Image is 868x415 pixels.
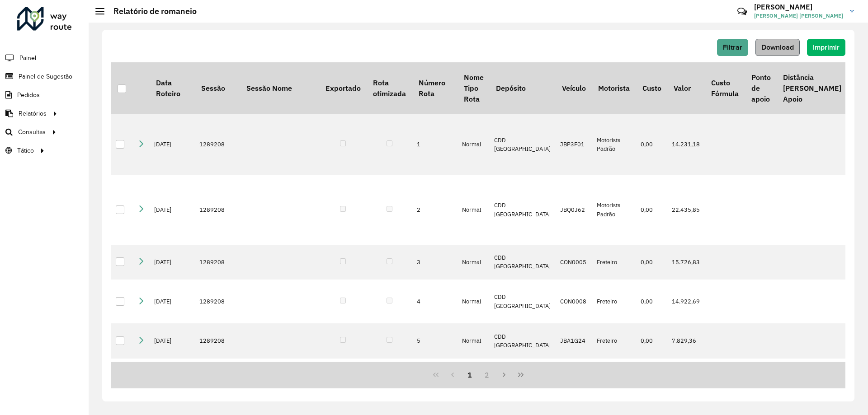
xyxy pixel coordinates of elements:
[412,62,458,114] th: Número Rota
[150,245,195,280] td: [DATE]
[195,175,240,244] td: 1289208
[667,280,705,323] td: 14.922,69
[556,280,592,323] td: CON0008
[495,366,513,383] button: Next Page
[667,175,705,244] td: 22.435,85
[636,359,667,394] td: 0,00
[636,245,667,280] td: 0,00
[636,323,667,359] td: 0,00
[636,62,667,114] th: Custo
[556,175,592,244] td: JBQ0J62
[458,280,490,323] td: Normal
[556,359,592,394] td: RTT2D08
[195,323,240,359] td: 1289208
[19,109,47,118] span: Relatórios
[592,323,636,359] td: Freteiro
[319,62,367,114] th: Exportado
[412,245,458,280] td: 3
[17,146,34,155] span: Tático
[717,39,748,56] button: Filtrar
[761,43,794,51] span: Download
[412,280,458,323] td: 4
[556,323,592,359] td: JBA1G24
[592,175,636,244] td: Motorista Padrão
[636,114,667,175] td: 0,00
[150,62,195,114] th: Data Roteiro
[458,359,490,394] td: Normal
[150,323,195,359] td: [DATE]
[195,62,240,114] th: Sessão
[490,359,556,394] td: CDD [GEOGRAPHIC_DATA]
[104,6,197,16] h2: Relatório de romaneio
[461,366,478,383] button: 1
[458,62,490,114] th: Nome Tipo Rota
[732,2,752,21] a: Contato Rápido
[667,62,705,114] th: Valor
[19,53,36,63] span: Painel
[412,323,458,359] td: 5
[636,175,667,244] td: 0,00
[723,43,742,51] span: Filtrar
[667,359,705,394] td: 8.969,28
[240,62,319,114] th: Sessão Nome
[458,114,490,175] td: Normal
[556,62,592,114] th: Veículo
[667,245,705,280] td: 15.726,83
[490,323,556,359] td: CDD [GEOGRAPHIC_DATA]
[195,245,240,280] td: 1289208
[490,62,556,114] th: Depósito
[18,127,46,137] span: Consultas
[636,280,667,323] td: 0,00
[412,114,458,175] td: 1
[412,359,458,394] td: 6
[150,280,195,323] td: [DATE]
[745,62,777,114] th: Ponto de apoio
[150,359,195,394] td: [DATE]
[412,175,458,244] td: 2
[150,114,195,175] td: [DATE]
[458,323,490,359] td: Normal
[755,39,800,56] button: Download
[512,366,529,383] button: Last Page
[592,280,636,323] td: Freteiro
[592,62,636,114] th: Motorista
[592,245,636,280] td: Freteiro
[490,114,556,175] td: CDD [GEOGRAPHIC_DATA]
[754,12,843,20] span: [PERSON_NAME] [PERSON_NAME]
[705,62,745,114] th: Custo Fórmula
[592,114,636,175] td: Motorista Padrão
[813,43,840,51] span: Imprimir
[490,280,556,323] td: CDD [GEOGRAPHIC_DATA]
[367,62,412,114] th: Rota otimizada
[807,39,845,56] button: Imprimir
[150,175,195,244] td: [DATE]
[556,114,592,175] td: JBP3F01
[17,90,40,100] span: Pedidos
[195,359,240,394] td: 1289208
[667,114,705,175] td: 14.231,18
[195,280,240,323] td: 1289208
[19,72,72,81] span: Painel de Sugestão
[556,245,592,280] td: CON0005
[490,175,556,244] td: CDD [GEOGRAPHIC_DATA]
[478,366,495,383] button: 2
[667,323,705,359] td: 7.829,36
[754,3,843,11] h3: [PERSON_NAME]
[777,62,847,114] th: Distância [PERSON_NAME] Apoio
[458,175,490,244] td: Normal
[490,245,556,280] td: CDD [GEOGRAPHIC_DATA]
[592,359,636,394] td: Freteiro
[458,245,490,280] td: Normal
[195,114,240,175] td: 1289208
